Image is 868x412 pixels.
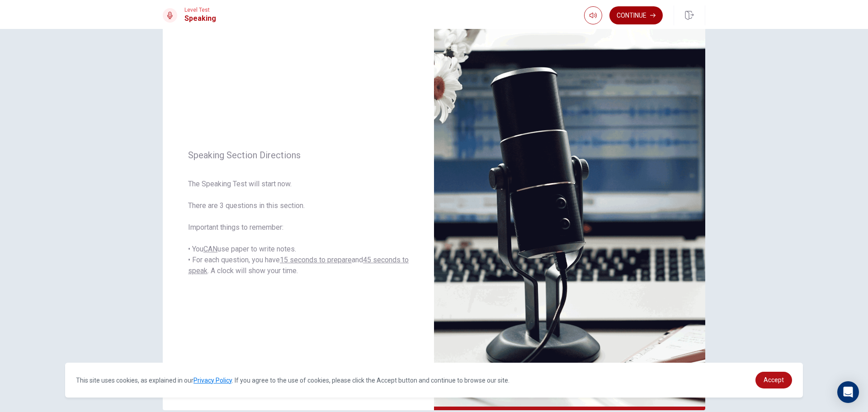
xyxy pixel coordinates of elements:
[837,381,859,403] div: Open Intercom Messenger
[203,245,217,253] u: CAN
[188,179,409,276] span: The Speaking Test will start now. There are 3 questions in this section. Important things to reme...
[609,6,663,24] button: Continue
[65,363,803,398] div: cookieconsent
[184,13,216,24] h1: Speaking
[434,16,705,410] img: speaking intro
[280,256,352,264] u: 15 seconds to prepare
[188,150,409,161] span: Speaking Section Directions
[764,376,784,384] span: Accept
[76,377,509,384] span: This site uses cookies, as explained in our . If you agree to the use of cookies, please click th...
[755,372,792,388] a: dismiss cookie message
[193,377,232,384] a: Privacy Policy
[184,7,216,13] span: Level Test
